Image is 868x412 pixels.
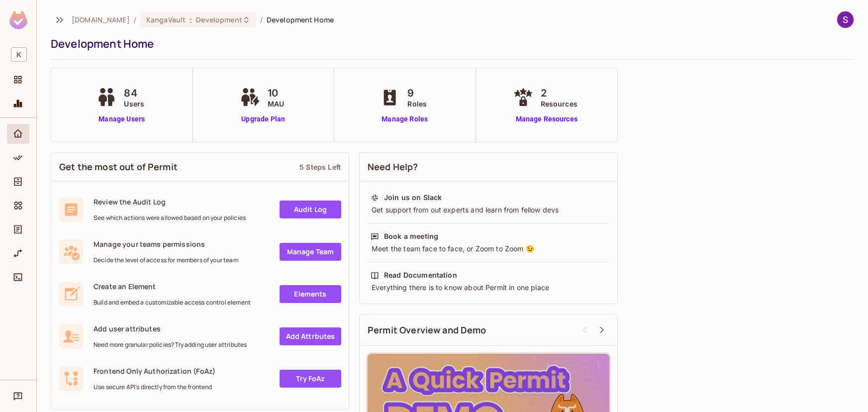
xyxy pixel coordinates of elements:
a: Elements [280,285,341,303]
span: Create an Element [94,282,251,291]
span: Frontend Only Authorization (FoAz) [94,366,215,376]
span: Users [124,99,144,109]
span: Decide the level of access for members of your team [94,256,238,264]
span: Manage your teams permissions [94,239,238,249]
div: Directory [7,172,29,192]
div: 5 Steps Left [299,162,341,172]
div: Audit Log [7,219,29,239]
span: Need more granular policies? Try adding user attributes [94,341,247,349]
span: K [11,47,27,62]
a: Manage Team [280,243,341,261]
span: 10 [268,86,284,101]
div: Meet the team face to face, or Zoom to Zoom 😉 [371,244,606,254]
a: Audit Log [280,201,341,218]
div: Everything there is to know about Permit in one place [371,283,606,293]
a: Try FoAz [280,370,341,388]
a: Manage Users [94,114,149,124]
div: Elements [7,196,29,215]
a: Add Attrbutes [280,327,341,345]
div: Projects [7,70,29,90]
a: Manage Roles [378,114,432,124]
span: 2 [541,86,578,101]
div: Connect [7,267,29,287]
div: Read Documentation [384,270,457,280]
span: 84 [124,86,144,101]
div: Development Home [51,36,849,51]
div: Workspace: kangasys.com [7,43,29,66]
span: : [189,16,193,24]
li: / [260,15,263,24]
span: 9 [407,86,427,101]
span: MAU [268,99,284,109]
span: the active workspace [72,15,130,24]
div: Monitoring [7,94,29,113]
span: Build and embed a customizable access control element [94,299,251,307]
span: Development [196,15,242,24]
span: Roles [407,99,427,109]
a: Upgrade Plan [238,114,289,124]
span: See which actions were allowed based on your policies [94,214,246,222]
div: Help & Updates [7,386,29,406]
span: Development Home [267,15,334,24]
div: Home [7,124,29,144]
a: Manage Resources [511,114,582,124]
span: Permit Overview and Demo [368,324,486,336]
div: Book a meeting [384,231,438,241]
img: SReyMgAAAABJRU5ErkJggg== [9,11,27,29]
span: Need Help? [368,161,418,173]
span: Review the Audit Log [94,197,246,206]
div: Policy [7,148,29,168]
span: Add user attributes [94,324,247,333]
div: URL Mapping [7,243,29,263]
li: / [134,15,136,24]
div: Join us on Slack [384,193,442,203]
div: Get support from out experts and learn from fellow devs [371,205,606,215]
img: Shashank KS [837,11,854,28]
span: KangaVault [146,15,186,24]
span: Get the most out of Permit [59,161,178,173]
span: Use secure API's directly from the frontend [94,383,215,391]
span: Resources [541,99,578,109]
